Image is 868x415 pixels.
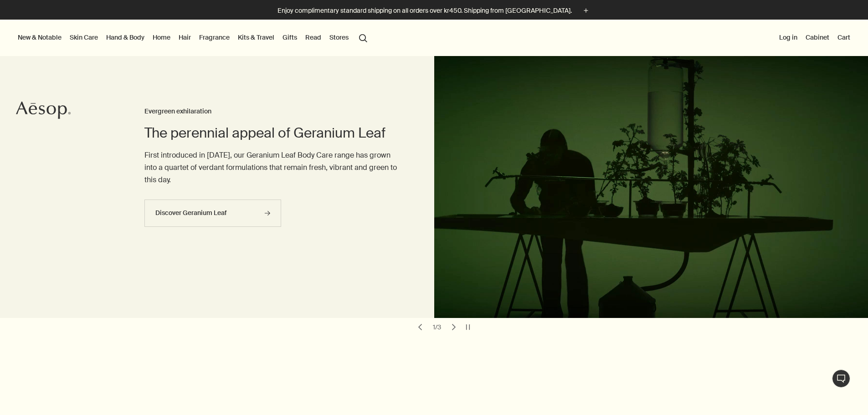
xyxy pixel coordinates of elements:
a: Hair [177,31,193,43]
button: Log in [777,31,799,43]
button: next slide [447,321,460,333]
a: Gifts [281,31,299,43]
a: Home [151,31,172,43]
a: Cabinet [804,31,831,43]
svg: Aesop [16,101,71,119]
a: Aesop [16,101,71,122]
button: Cart [836,31,852,43]
p: Enjoy complimentary standard shipping on all orders over kr450. Shipping from [GEOGRAPHIC_DATA]. [277,6,572,15]
button: pause [462,321,474,333]
button: Stores [328,31,350,43]
nav: primary [16,20,371,56]
button: New & Notable [16,31,63,43]
button: previous slide [414,321,426,333]
nav: supplementary [777,20,852,56]
h2: The perennial appeal of Geranium Leaf [144,124,397,142]
button: Enjoy complimentary standard shipping on all orders over kr450. Shipping from [GEOGRAPHIC_DATA]. [277,5,591,16]
a: Hand & Body [104,31,146,43]
div: 1 / 3 [430,323,444,331]
h3: Evergreen exhilaration [144,106,397,117]
a: Read [303,31,323,43]
a: Kits & Travel [236,31,276,43]
button: Open search [355,29,371,46]
button: Live Assistance [832,369,850,388]
p: First introduced in [DATE], our Geranium Leaf Body Care range has grown into a quartet of verdant... [144,149,397,186]
a: Fragrance [197,31,231,43]
a: Discover Geranium Leaf [144,200,281,227]
a: Skin Care [68,31,100,43]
